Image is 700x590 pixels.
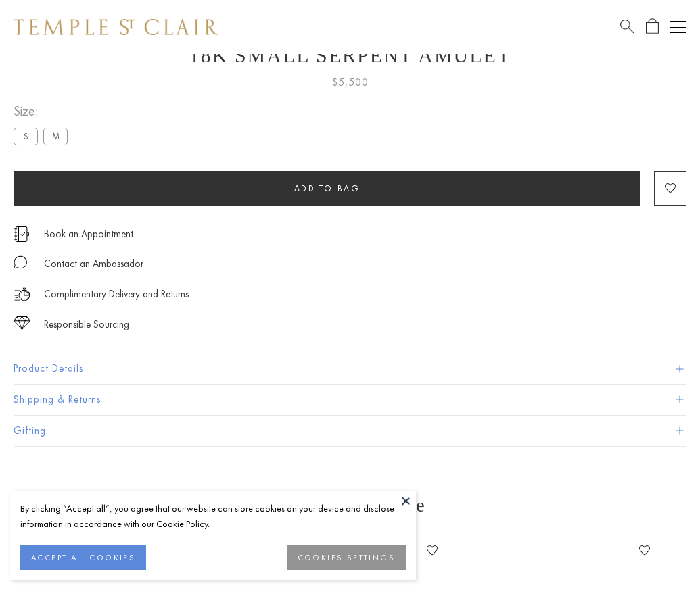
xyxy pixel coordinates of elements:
[14,286,30,303] img: icon_delivery.svg
[14,128,38,145] label: S
[14,19,218,35] img: Temple St. Clair
[44,255,143,272] div: Contact an Ambassador
[14,385,686,415] button: Shipping & Returns
[14,171,640,206] button: Add to bag
[14,226,30,242] img: icon_appointment.svg
[14,100,73,122] span: Size:
[620,18,634,35] a: Search
[287,545,406,570] button: COOKIES SETTINGS
[670,19,686,35] button: Open navigation
[43,128,68,145] label: M
[332,74,369,91] span: $5,500
[14,416,686,446] button: Gifting
[294,182,360,194] span: Add to bag
[14,316,30,330] img: icon_sourcing.svg
[14,44,686,67] h1: 18K Small Serpent Amulet
[44,286,189,303] p: Complimentary Delivery and Returns
[20,501,406,532] div: By clicking “Accept all”, you agree that our website can store cookies on your device and disclos...
[646,18,659,35] a: Open Shopping Bag
[14,255,27,269] img: MessageIcon-01_2.svg
[44,316,129,333] div: Responsible Sourcing
[44,226,133,241] a: Book an Appointment
[14,353,686,384] button: Product Details
[20,545,146,570] button: ACCEPT ALL COOKIES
